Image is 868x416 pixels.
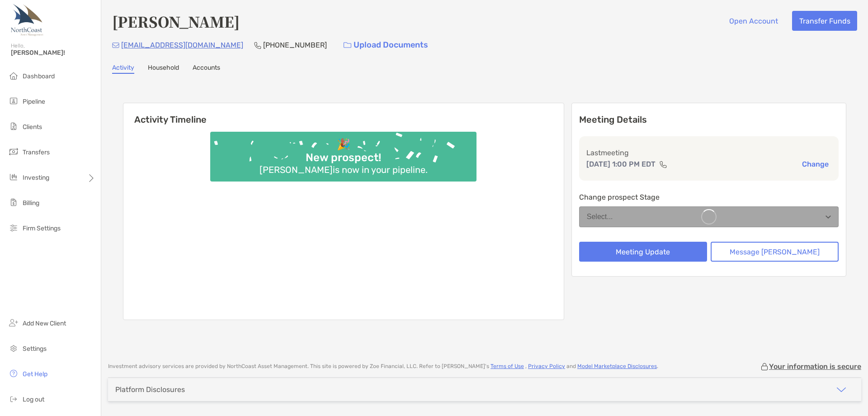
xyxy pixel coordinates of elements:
[23,225,61,232] span: Firm Settings
[8,393,19,404] img: logout icon
[711,242,839,262] button: Message [PERSON_NAME]
[23,72,55,80] span: Dashboard
[115,385,185,394] div: Platform Disclosures
[112,11,240,32] h4: [PERSON_NAME]
[23,396,44,403] span: Log out
[579,114,839,125] p: Meeting Details
[112,43,119,48] img: Email Icon
[23,320,66,327] span: Add New Client
[23,98,45,105] span: Pipeline
[579,242,707,262] button: Meeting Update
[254,42,261,49] img: Phone Icon
[8,222,19,233] img: firm-settings icon
[23,123,42,131] span: Clients
[579,191,839,203] p: Change prospect Stage
[8,343,19,354] img: settings icon
[8,121,19,132] img: clients icon
[491,363,524,369] a: Terms of Use
[23,148,50,156] span: Transfers
[123,103,564,125] h6: Activity Timeline
[333,138,354,151] div: 🎉
[586,158,656,170] p: [DATE] 1:00 PM EDT
[263,39,327,51] p: [PHONE_NUMBER]
[528,363,565,369] a: Privacy Policy
[23,370,47,378] span: Get Help
[121,39,243,51] p: [EMAIL_ADDRESS][DOMAIN_NAME]
[193,64,220,74] a: Accounts
[23,174,49,182] span: Investing
[256,164,431,175] div: [PERSON_NAME] is now in your pipeline.
[338,35,434,55] a: Upload Documents
[586,147,831,158] p: Last meeting
[302,151,385,164] div: New prospect!
[836,384,847,395] img: icon arrow
[148,64,179,74] a: Household
[23,345,47,353] span: Settings
[8,172,19,182] img: investing icon
[792,11,857,31] button: Transfer Funds
[8,146,19,157] img: transfers icon
[112,64,134,74] a: Activity
[8,96,19,106] img: pipeline icon
[8,70,19,81] img: dashboard icon
[8,317,19,328] img: add_new_client icon
[722,11,785,31] button: Open Account
[23,199,39,207] span: Billing
[577,363,657,369] a: Model Marketplace Disclosures
[799,159,831,169] button: Change
[8,368,19,379] img: get-help icon
[11,4,43,36] img: Zoe Logo
[8,197,19,208] img: billing icon
[769,362,861,371] p: Your information is secure
[659,161,667,168] img: communication type
[11,49,95,57] span: [PERSON_NAME]!
[344,42,351,48] img: button icon
[108,363,658,370] p: Investment advisory services are provided by NorthCoast Asset Management . This site is powered b...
